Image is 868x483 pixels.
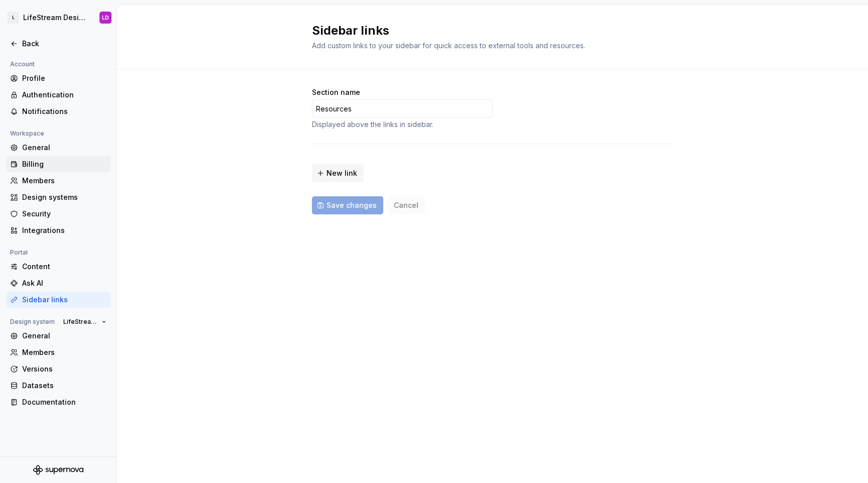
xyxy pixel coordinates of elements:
a: General [6,328,111,344]
button: LLifeStream Design WikiLD [2,7,115,29]
div: LifeStream Design Wiki [23,13,87,23]
div: Documentation [22,397,106,407]
a: General [6,140,111,156]
div: LD [102,14,109,22]
div: Content [22,262,106,272]
a: Datasets [6,378,111,394]
div: L [7,12,19,24]
a: Design systems [6,189,111,205]
a: Security [6,206,111,222]
div: Authentication [22,90,106,100]
a: Documentation [6,394,111,410]
div: Workspace [6,128,48,140]
div: Datasets [22,381,106,391]
span: LifeStream Design Wiki [63,318,98,326]
svg: Supernova Logo [33,465,83,475]
a: Authentication [6,87,111,103]
div: Security [22,209,106,219]
span: New link [327,168,357,178]
div: Billing [22,159,106,169]
span: Add custom links to your sidebar for quick access to external tools and resources. [312,41,585,50]
a: Ask AI [6,275,111,291]
a: Notifications [6,103,111,119]
div: Notifications [22,106,106,116]
a: Members [6,173,111,189]
div: Integrations [22,225,106,235]
div: Profile [22,73,106,83]
div: Members [22,176,106,186]
div: Displayed above the links in sidebar. [312,119,493,130]
a: Integrations [6,222,111,238]
div: Members [22,347,106,357]
h2: Sidebar links [312,23,662,39]
div: General [22,143,106,153]
label: Section name [312,87,360,97]
a: Members [6,344,111,360]
div: Design systems [22,192,106,202]
div: Back [22,39,106,49]
div: Sidebar links [22,295,106,305]
a: Versions [6,361,111,377]
div: General [22,331,106,341]
a: Billing [6,156,111,172]
a: Content [6,259,111,275]
a: Sidebar links [6,292,111,308]
div: Design system [6,316,59,328]
div: Versions [22,364,106,374]
button: New link [312,164,364,182]
a: Back [6,36,111,52]
a: Profile [6,70,111,86]
div: Ask AI [22,278,106,288]
div: Account [6,58,39,70]
div: Portal [6,247,32,259]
